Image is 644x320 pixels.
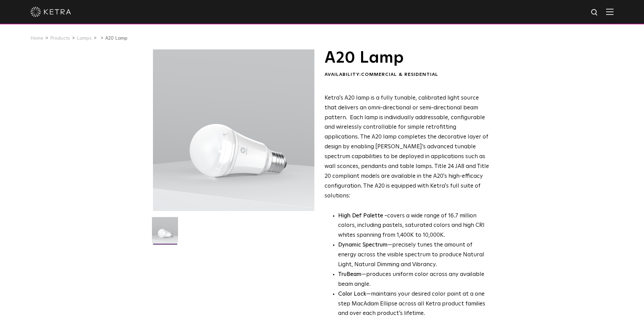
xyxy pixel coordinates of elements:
img: ketra-logo-2019-white [30,7,71,17]
a: Lamps [77,36,92,41]
li: —precisely tunes the amount of energy across the visible spectrum to produce Natural Light, Natur... [338,240,489,270]
strong: Dynamic Spectrum [338,242,387,248]
img: A20-Lamp-2021-Web-Square [152,217,178,248]
strong: Color Lock [338,291,366,297]
span: Ketra's A20 lamp is a fully tunable, calibrated light source that delivers an omni-directional or... [325,95,489,199]
div: Availability: [325,71,489,78]
li: —produces uniform color across any available beam angle. [338,270,489,290]
img: search icon [591,8,599,17]
a: Home [30,36,43,41]
a: A20 Lamp [105,36,128,41]
strong: High Def Palette - [338,213,387,219]
strong: TruBeam [338,272,361,277]
li: —maintains your desired color point at a one step MacAdam Ellipse across all Ketra product famili... [338,290,489,319]
a: Products [50,36,70,41]
span: Commercial & Residential [361,72,438,77]
p: covers a wide range of 16.7 million colors, including pastels, saturated colors and high CRI whit... [338,211,489,241]
img: Hamburger%20Nav.svg [606,8,614,15]
h1: A20 Lamp [325,49,489,66]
